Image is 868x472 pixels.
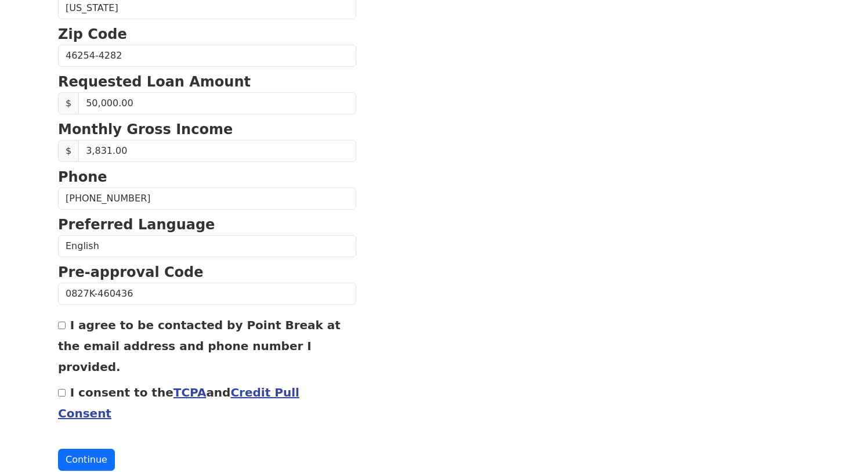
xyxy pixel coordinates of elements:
input: Requested Loan Amount [78,92,356,114]
input: Monthly Gross Income [78,140,356,162]
input: Phone [58,188,356,210]
input: Zip Code [58,45,356,67]
strong: Zip Code [58,26,127,42]
p: Monthly Gross Income [58,119,356,140]
label: I agree to be contacted by Point Break at the email address and phone number I provided. [58,318,341,374]
strong: Phone [58,169,107,185]
a: TCPA [173,385,207,399]
input: Pre-approval Code [58,283,356,305]
label: I consent to the and [58,385,299,420]
span: $ [58,92,79,114]
button: Continue [58,449,115,471]
strong: Preferred Language [58,217,215,233]
span: $ [58,140,79,162]
strong: Pre-approval Code [58,264,204,280]
strong: Requested Loan Amount [58,74,251,90]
